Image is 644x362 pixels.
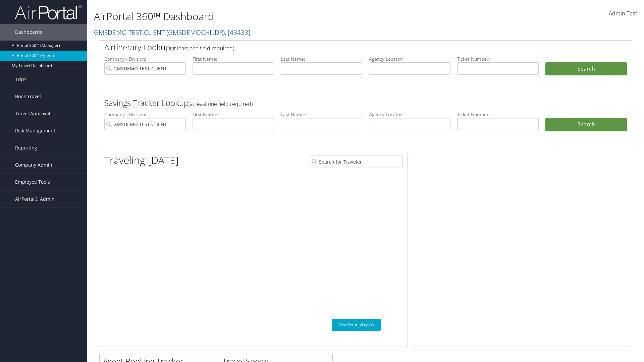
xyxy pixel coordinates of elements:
[15,157,52,173] span: Company Admin
[104,118,186,130] input: search accounts
[15,139,37,156] span: Reporting
[332,319,381,331] a: View SecurityLogic®
[189,100,253,108] span: (at least one field required)
[15,4,82,20] img: airportal-logo.png
[545,62,627,76] button: Search
[193,56,274,62] label: First Name:
[15,191,55,207] span: AirPortal® Admin
[94,9,456,23] h1: AirPortal 360™ Dashboard
[457,111,539,118] label: Ticket Number:
[15,122,55,139] span: Risk Management
[15,174,50,190] span: Employee Tools
[369,111,450,118] label: Agency Locator:
[310,156,402,168] input: Search for Traveler
[15,105,50,122] span: Travel Approval
[170,45,234,52] span: (at least one field required)
[457,56,539,62] label: Ticket Number:
[104,111,186,118] label: Company - Division:
[15,24,42,41] span: Dashboards
[104,153,179,167] h1: Traveling [DATE]
[94,28,250,37] a: GMSDEMO TEST CLIENT
[104,56,186,62] label: Company - Division:
[281,111,362,118] label: Last Name:
[609,10,637,17] span: Admin Test
[609,3,637,24] a: Admin Test
[15,71,26,88] span: Trips
[369,56,450,62] label: Agency Locator:
[166,28,225,37] span: ( GMSDEMOCHILDR )
[225,28,250,37] span: , [ 43433 ]
[545,118,627,131] a: Search
[281,56,362,62] label: Last Name:
[15,88,41,105] span: Book Travel
[193,111,274,118] label: First Name:
[104,97,583,109] h2: Savings Tracker Lookup
[104,42,583,53] h2: Airtinerary Lookup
